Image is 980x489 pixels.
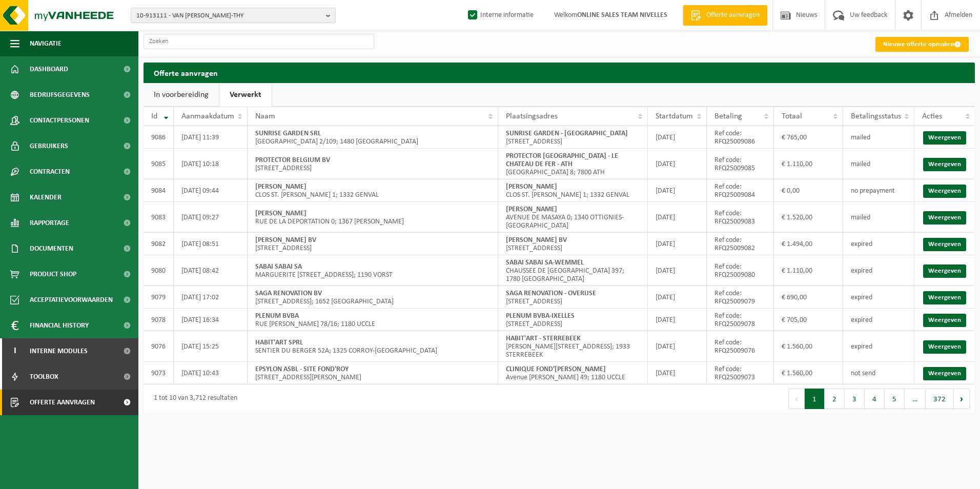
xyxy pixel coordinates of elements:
span: Product Shop [30,261,76,287]
a: Weergeven [923,314,966,327]
td: 9082 [144,233,174,255]
strong: PLENUM BVBA-IXELLES [506,312,575,320]
td: MARGUERITE [STREET_ADDRESS]; 1190 VORST [248,255,498,286]
button: 1 [805,389,825,409]
a: Weergeven [923,185,966,198]
td: SENTIER DU BERGER 52A; 1325 CORROY-[GEOGRAPHIC_DATA] [248,331,498,362]
span: Id [151,112,157,120]
td: Ref code: RFQ25009082 [707,233,774,255]
span: Navigatie [30,31,62,56]
a: Weergeven [923,131,966,145]
td: Ref code: RFQ25009079 [707,286,774,309]
span: mailed [851,160,870,168]
span: Dashboard [30,56,68,82]
td: [DATE] [648,202,706,233]
span: mailed [851,214,870,221]
td: CLOS ST. [PERSON_NAME] 1; 1332 GENVAL [498,179,648,202]
td: Ref code: RFQ25009078 [707,309,774,331]
td: 9073 [144,362,174,384]
strong: PROTECTOR BELGIUM BV [255,156,330,164]
td: [DATE] [648,179,706,202]
h2: Offerte aanvragen [144,63,975,83]
span: 10-913111 - VAN [PERSON_NAME]-THY [136,8,322,24]
button: 4 [865,389,885,409]
span: Startdatum [656,112,693,120]
a: Weergeven [923,211,966,225]
strong: HABIT'ART SPRL [255,339,303,347]
td: [GEOGRAPHIC_DATA] 8; 7800 ATH [498,149,648,179]
td: [DATE] 09:44 [174,179,248,202]
td: [STREET_ADDRESS] [498,233,648,255]
strong: ONLINE SALES TEAM NIVELLES [577,11,667,19]
a: Nieuwe offerte opmaken [875,37,969,52]
td: [DATE] [648,126,706,149]
strong: SUNRISE GARDEN SRL [255,130,321,137]
td: € 1.110,00 [774,255,843,286]
td: [GEOGRAPHIC_DATA] 2/109; 1480 [GEOGRAPHIC_DATA] [248,126,498,149]
span: Documenten [30,236,73,261]
strong: SABAI SABAI SA-WEMMEL [506,259,584,267]
span: Kalender [30,185,62,210]
a: Weergeven [923,291,966,304]
a: Weergeven [923,340,966,354]
td: [STREET_ADDRESS] [498,286,648,309]
strong: EPSYLON ASBL - SITE FOND'ROY [255,365,349,373]
td: Ref code: RFQ25009085 [707,149,774,179]
td: [DATE] 10:18 [174,149,248,179]
span: no prepayment [851,187,895,195]
span: Acties [922,112,942,120]
td: [DATE] [648,286,706,309]
td: [DATE] 08:42 [174,255,248,286]
td: 9085 [144,149,174,179]
td: € 1.494,00 [774,233,843,255]
label: Interne informatie [466,8,534,23]
span: Plaatsingsadres [506,112,558,120]
strong: [PERSON_NAME] BV [255,236,316,244]
td: [DATE] 09:27 [174,202,248,233]
button: 2 [825,389,845,409]
span: Contactpersonen [30,108,89,133]
td: CHAUSSEE DE [GEOGRAPHIC_DATA] 397; 1780 [GEOGRAPHIC_DATA] [498,255,648,286]
span: not send [851,370,875,377]
td: [DATE] [648,331,706,362]
td: € 765,00 [774,126,843,149]
td: RUE DE LA DEPORTATION 0; 1367 [PERSON_NAME] [248,202,498,233]
strong: SUNRISE GARDEN - [GEOGRAPHIC_DATA] [506,130,628,137]
span: expired [851,343,872,351]
input: Zoeken [144,34,374,49]
button: 3 [845,389,865,409]
td: CLOS ST. [PERSON_NAME] 1; 1332 GENVAL [248,179,498,202]
td: € 1.520,00 [774,202,843,233]
strong: [PERSON_NAME] BV [506,236,567,244]
span: expired [851,294,872,301]
td: 9078 [144,309,174,331]
td: 9076 [144,331,174,362]
span: Financial History [30,313,89,338]
button: Previous [788,389,805,409]
td: [DATE] 10:43 [174,362,248,384]
div: 1 tot 10 van 3,712 resultaten [149,390,237,408]
span: Offerte aanvragen [704,10,762,21]
td: Ref code: RFQ25009076 [707,331,774,362]
td: [PERSON_NAME][STREET_ADDRESS]; 1933 STERREBEEK [498,331,648,362]
td: € 1.560,00 [774,331,843,362]
a: Weergeven [923,367,966,380]
td: [DATE] [648,362,706,384]
td: [STREET_ADDRESS]; 1652 [GEOGRAPHIC_DATA] [248,286,498,309]
td: Ref code: RFQ25009086 [707,126,774,149]
span: Contracten [30,159,70,185]
span: expired [851,267,872,275]
strong: SABAI SABAI SA [255,263,302,271]
td: 9086 [144,126,174,149]
a: Verwerkt [219,83,272,107]
span: mailed [851,134,870,141]
td: 9080 [144,255,174,286]
td: [DATE] 15:25 [174,331,248,362]
span: Toolbox [30,364,58,390]
td: [DATE] 16:34 [174,309,248,331]
td: Ref code: RFQ25009083 [707,202,774,233]
span: Acceptatievoorwaarden [30,287,113,313]
td: RUE [PERSON_NAME] 78/16; 1180 UCCLE [248,309,498,331]
strong: CLINIQUE FOND'[PERSON_NAME] [506,365,606,373]
td: [DATE] 17:02 [174,286,248,309]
